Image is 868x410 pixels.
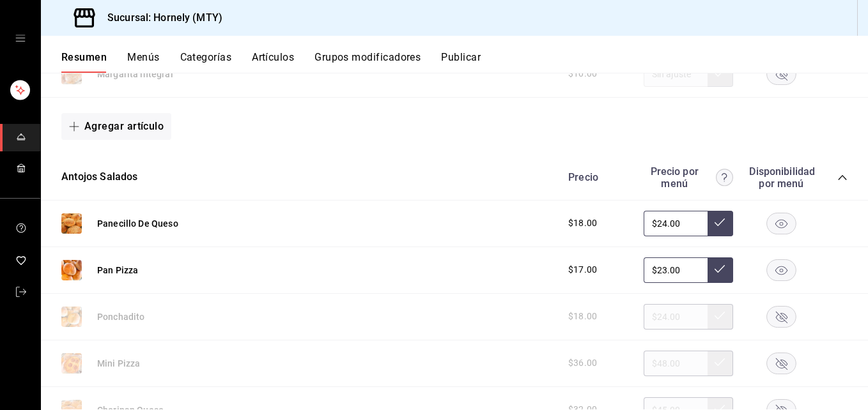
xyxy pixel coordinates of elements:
button: Menús [127,51,159,73]
button: Categorías [180,51,232,73]
button: Panecillo De Queso [97,217,178,230]
img: Preview [61,260,82,280]
img: Preview [61,213,82,234]
div: navigation tabs [61,51,868,73]
button: Antojos Salados [61,170,138,185]
span: $18.00 [568,216,597,230]
button: Resumen [61,51,107,73]
button: Artículos [252,51,294,73]
input: Sin ajuste [644,211,708,236]
button: Agregar artículo [61,113,171,140]
input: Sin ajuste [644,257,708,283]
span: $17.00 [568,263,597,277]
div: Precio [555,171,637,183]
div: Precio por menú [644,165,733,190]
button: Pan Pizza [97,264,138,277]
button: open drawer [15,33,26,43]
button: Grupos modificadores [314,51,421,73]
h3: Sucursal: Hornely (MTY) [97,10,222,26]
div: Disponibilidad por menú [749,165,813,190]
button: Publicar [441,51,481,73]
button: collapse-category-row [837,172,848,183]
